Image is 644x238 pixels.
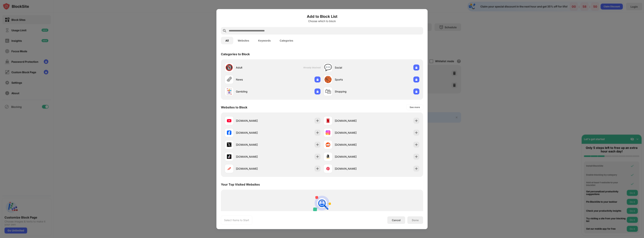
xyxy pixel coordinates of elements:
[313,194,331,212] img: personal-suggestions.svg
[335,155,371,159] div: [DOMAIN_NAME]
[227,142,231,147] img: favicons
[325,88,331,95] div: 🛍
[222,28,227,33] img: search.svg
[221,19,423,22] div: Choose which to block
[236,155,273,159] div: [DOMAIN_NAME]
[236,66,273,69] div: Adult
[221,37,233,44] button: All
[221,13,423,19] h6: Add to Block List
[221,52,250,56] div: Categories to Block
[236,119,273,123] div: [DOMAIN_NAME]
[326,118,330,123] img: favicons
[335,66,371,69] div: Social
[335,131,371,135] div: [DOMAIN_NAME]
[412,219,419,222] div: Done
[236,143,273,147] div: [DOMAIN_NAME]
[324,76,332,83] div: 🏀
[225,88,233,95] div: 🃏
[392,219,401,222] div: Cancel
[226,76,232,83] div: 🗞
[324,64,332,71] div: 💬
[335,119,371,123] div: [DOMAIN_NAME]
[326,166,330,171] img: favicons
[335,78,371,81] div: Sports
[227,130,231,135] img: favicons
[225,64,233,71] div: 🔞
[224,218,249,222] div: Select Items to Start
[236,90,273,93] div: Gambling
[303,66,321,69] span: Already blocked
[275,37,298,44] button: Categories
[236,78,273,81] div: News
[335,90,371,93] div: Shopping
[221,105,247,109] div: Websites to Block
[227,154,231,159] img: favicons
[326,130,330,135] img: favicons
[326,142,330,147] img: favicons
[410,105,420,109] div: See more
[335,167,371,171] div: [DOMAIN_NAME]
[221,182,260,186] div: Your Top Visited Websites
[254,37,275,44] button: Keywords
[236,167,273,171] div: [DOMAIN_NAME]
[227,118,231,123] img: favicons
[335,143,371,147] div: [DOMAIN_NAME]
[326,154,330,159] img: favicons
[233,37,254,44] button: Websites
[236,131,273,135] div: [DOMAIN_NAME]
[227,166,231,171] img: favicons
